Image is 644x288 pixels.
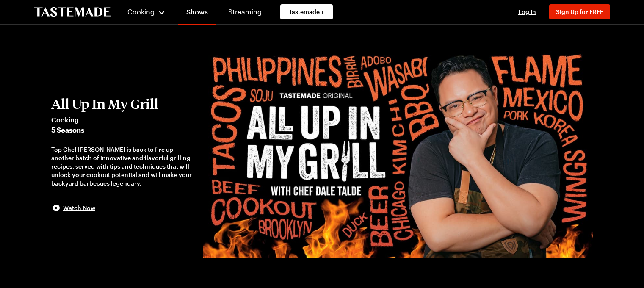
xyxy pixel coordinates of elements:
[518,8,536,15] span: Log In
[51,115,194,125] span: Cooking
[63,204,95,212] span: Watch Now
[280,4,333,19] a: Tastemade +
[51,145,194,188] div: Top Chef [PERSON_NAME] is back to fire up another batch of innovative and flavorful grilling reci...
[34,7,111,17] a: To Tastemade Home Page
[127,2,166,22] button: Cooking
[289,8,324,16] span: Tastemade +
[51,96,194,111] h2: All Up In My Grill
[51,96,194,213] button: All Up In My GrillCooking5 SeasonsTop Chef [PERSON_NAME] is back to fire up another batch of inno...
[549,4,610,19] button: Sign Up for FREE
[203,51,593,258] img: All Up In My Grill
[556,8,603,15] span: Sign Up for FREE
[510,8,544,16] button: Log In
[127,8,155,16] span: Cooking
[178,2,216,25] a: Shows
[51,125,194,135] span: 5 Seasons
